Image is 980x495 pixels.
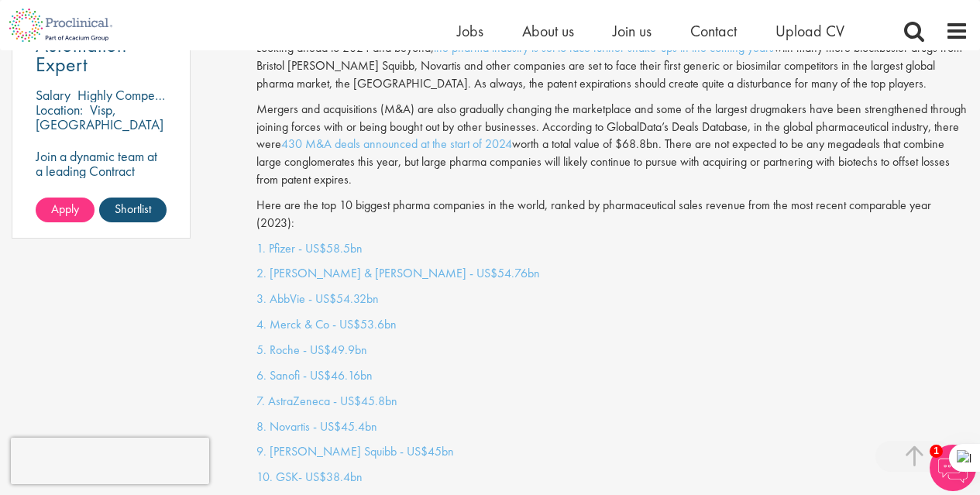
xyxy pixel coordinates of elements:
p: Join a dynamic team at a leading Contract Manufacturing Organisation (CMO) and contribute to grou... [36,149,167,266]
a: Upload CV [775,21,844,41]
a: 430 M&A deals announced at the start of 2024 [281,136,512,152]
p: Several drug patents expired in [DATE], including AbbVie’s [MEDICAL_DATA] and [PERSON_NAME] & [PE... [256,22,968,92]
a: Contact [690,21,737,41]
a: Join us [613,21,652,41]
a: 6. Sanofi - US$46.16bn [256,367,373,383]
a: About us [522,21,574,41]
a: 1. Pfizer - US$58.5bn [256,240,363,256]
span: Apply [51,201,79,217]
a: 2. [PERSON_NAME] & [PERSON_NAME] - US$54.76bn [256,265,540,281]
a: Apply [36,198,95,222]
p: Mergers and acquisitions (M&A) are also gradually changing the marketplace and some of the larges... [256,101,968,189]
span: Location: [36,101,83,119]
p: Here are the top 10 biggest pharma companies in the world, ranked by pharmaceutical sales revenue... [256,197,968,232]
iframe: reCAPTCHA [11,438,209,484]
span: Automation Expert [36,32,126,77]
img: Chatbot [930,445,976,491]
p: Highly Competitive [77,86,181,104]
a: 8. Novartis - US$45.4bn [256,418,377,435]
a: 10. GSK- US$38.4bn [256,469,363,485]
p: Visp, [GEOGRAPHIC_DATA] [36,101,163,133]
span: Salary [36,86,70,104]
a: Shortlist [99,198,167,222]
a: 9. [PERSON_NAME] Squibb - US$45bn [256,443,454,459]
a: 3. AbbVie - US$54.32bn [256,290,379,307]
a: 4. Merck & Co - US$53.6bn [256,316,397,332]
a: 7. AstraZeneca - US$45.8bn [256,393,397,409]
span: 1 [930,445,943,458]
a: 5. Roche - US$49.9bn [256,342,367,358]
a: Automation Expert [36,36,167,74]
a: Jobs [457,21,483,41]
